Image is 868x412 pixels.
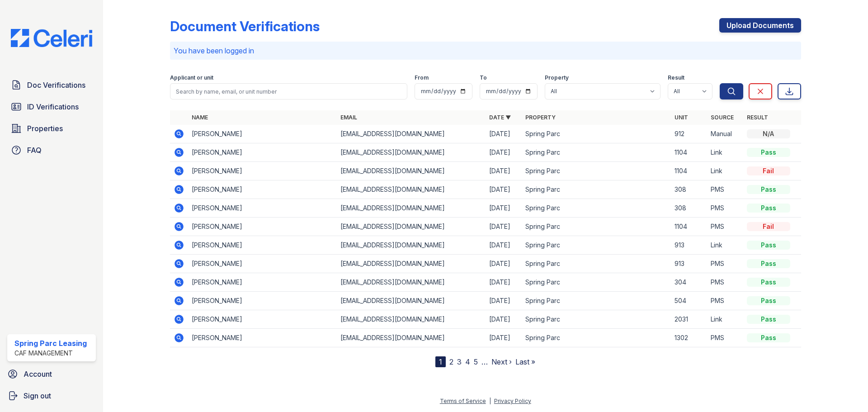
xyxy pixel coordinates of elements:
[671,255,707,273] td: 913
[671,199,707,218] td: 308
[188,329,337,347] td: [PERSON_NAME]
[170,18,320,34] div: Document Verifications
[522,125,670,143] td: Spring Parc
[671,162,707,180] td: 1104
[486,125,522,143] td: [DATE]
[668,74,684,81] label: Result
[522,292,670,310] td: Spring Parc
[7,141,96,159] a: FAQ
[337,162,486,180] td: [EMAIL_ADDRESS][DOMAIN_NAME]
[486,143,522,162] td: [DATE]
[671,273,707,292] td: 304
[671,180,707,199] td: 308
[465,357,470,366] a: 4
[188,125,337,143] td: [PERSON_NAME]
[707,180,743,199] td: PMS
[188,273,337,292] td: [PERSON_NAME]
[747,315,790,324] div: Pass
[675,114,688,121] a: Unit
[486,162,522,180] td: [DATE]
[337,329,486,347] td: [EMAIL_ADDRESS][DOMAIN_NAME]
[486,329,522,347] td: [DATE]
[440,398,486,404] a: Terms of Service
[192,114,208,121] a: Name
[747,166,790,175] div: Fail
[707,329,743,347] td: PMS
[486,199,522,218] td: [DATE]
[170,83,407,99] input: Search by name, email, or unit number
[481,356,488,367] span: …
[522,236,670,255] td: Spring Parc
[522,143,670,162] td: Spring Parc
[170,74,213,81] label: Applicant or unit
[14,349,87,358] div: CAF Management
[14,338,87,349] div: Spring Parc Leasing
[4,29,99,47] img: CE_Logo_Blue-a8612792a0a2168367f1c8372b55b34899dd931a85d93a1a3d3e32e68fde9ad4.png
[337,199,486,218] td: [EMAIL_ADDRESS][DOMAIN_NAME]
[435,356,446,367] div: 1
[671,329,707,347] td: 1302
[340,114,357,121] a: Email
[337,292,486,310] td: [EMAIL_ADDRESS][DOMAIN_NAME]
[486,218,522,236] td: [DATE]
[707,162,743,180] td: Link
[671,218,707,236] td: 1104
[545,74,569,81] label: Property
[522,162,670,180] td: Spring Parc
[24,390,51,401] span: Sign out
[449,357,453,366] a: 2
[489,398,491,404] div: |
[188,218,337,236] td: [PERSON_NAME]
[747,204,790,213] div: Pass
[486,310,522,329] td: [DATE]
[711,114,734,121] a: Source
[522,273,670,292] td: Spring Parc
[489,114,511,121] a: Date ▼
[671,310,707,329] td: 2031
[337,273,486,292] td: [EMAIL_ADDRESS][DOMAIN_NAME]
[522,180,670,199] td: Spring Parc
[522,218,670,236] td: Spring Parc
[188,236,337,255] td: [PERSON_NAME]
[457,357,462,366] a: 3
[747,333,790,342] div: Pass
[515,357,535,366] a: Last »
[747,278,790,287] div: Pass
[337,255,486,273] td: [EMAIL_ADDRESS][DOMAIN_NAME]
[747,129,790,138] div: N/A
[188,162,337,180] td: [PERSON_NAME]
[480,74,487,81] label: To
[707,236,743,255] td: Link
[188,255,337,273] td: [PERSON_NAME]
[7,119,96,137] a: Properties
[27,80,85,90] span: Doc Verifications
[174,45,797,56] p: You have been logged in
[7,76,96,94] a: Doc Verifications
[337,143,486,162] td: [EMAIL_ADDRESS][DOMAIN_NAME]
[188,143,337,162] td: [PERSON_NAME]
[188,199,337,218] td: [PERSON_NAME]
[188,310,337,329] td: [PERSON_NAME]
[337,218,486,236] td: [EMAIL_ADDRESS][DOMAIN_NAME]
[747,185,790,194] div: Pass
[24,369,52,379] span: Account
[671,236,707,255] td: 913
[671,125,707,143] td: 912
[747,296,790,305] div: Pass
[719,18,801,33] a: Upload Documents
[337,125,486,143] td: [EMAIL_ADDRESS][DOMAIN_NAME]
[747,222,790,231] div: Fail
[27,101,79,112] span: ID Verifications
[188,292,337,310] td: [PERSON_NAME]
[707,199,743,218] td: PMS
[188,180,337,199] td: [PERSON_NAME]
[747,241,790,250] div: Pass
[4,387,99,405] a: Sign out
[525,114,556,121] a: Property
[7,98,96,116] a: ID Verifications
[707,255,743,273] td: PMS
[522,310,670,329] td: Spring Parc
[337,310,486,329] td: [EMAIL_ADDRESS][DOMAIN_NAME]
[474,357,478,366] a: 5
